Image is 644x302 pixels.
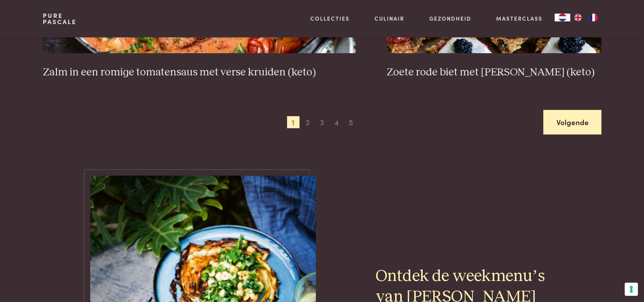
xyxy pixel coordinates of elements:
a: NL [555,14,570,21]
a: Gezondheid [429,14,471,23]
a: Collecties [310,14,350,23]
ul: Language list [570,14,601,21]
span: 4 [330,116,343,129]
button: Uw voorkeuren voor toestemming voor trackingtechnologieën [625,283,638,296]
a: EN [570,14,586,21]
a: Volgende [543,110,601,134]
aside: Language selected: Nederlands [555,14,601,21]
h3: Zalm in een romige tomatensaus met verse kruiden (keto) [43,66,356,79]
span: 5 [345,116,357,129]
a: FR [586,14,601,21]
a: Culinair [374,14,404,23]
div: Language [555,14,570,21]
span: 2 [301,116,314,129]
span: 3 [316,116,328,129]
h3: Zoete rode biet met [PERSON_NAME] (keto) [387,66,601,79]
a: Masterclass [496,14,542,23]
span: 1 [287,116,299,129]
a: PurePascale [43,12,77,25]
